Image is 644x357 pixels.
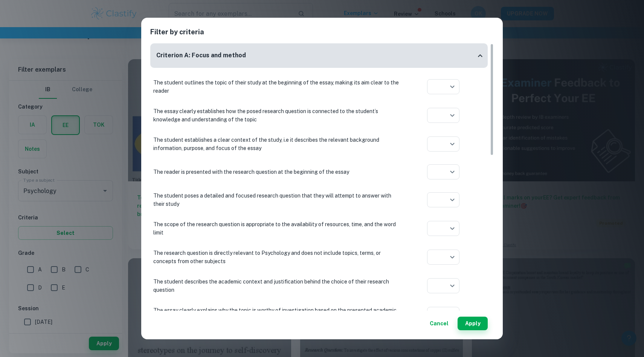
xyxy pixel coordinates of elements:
h6: Criterion A: Focus and method [156,51,246,60]
button: Cancel [427,317,452,330]
p: The student outlines the topic of their study at the beginning of the essay, making its aim clear... [153,78,402,95]
p: The research question is directly relevant to Psychology and does not include topics, terms, or c... [153,249,402,265]
p: The essay clearly explains why the topic is worthy of investigation based on the presented academ... [153,306,402,323]
button: Apply [458,317,488,330]
h2: Filter by criteria [150,27,494,43]
div: Criterion A: Focus and method [150,43,488,68]
p: The student establishes a clear context of the study, i.e it describes the relevant background in... [153,136,402,152]
p: The reader is presented with the research question at the beginning of the essay [153,168,402,176]
p: The scope of the research question is appropriate to the availability of resources, time, and the... [153,220,402,237]
p: The essay clearly establishes how the posed research question is connected to the student’s knowl... [153,107,402,124]
p: The student describes the academic context and justification behind the choice of their research ... [153,277,402,294]
p: The student poses a detailed and focused research question that they will attempt to answer with ... [153,192,402,208]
